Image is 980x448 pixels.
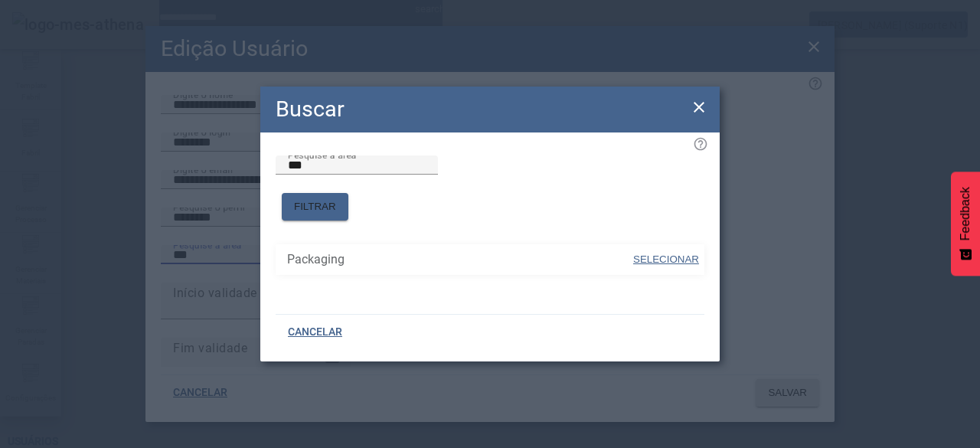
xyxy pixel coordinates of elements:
button: Feedback - Mostrar pesquisa [951,172,980,276]
span: FILTRAR [294,199,336,214]
button: SELECIONAR [632,246,701,273]
button: CANCELAR [276,319,354,346]
mat-label: Pesquise a área [288,149,357,160]
button: FILTRAR [282,193,348,221]
h2: Buscar [276,93,345,126]
span: Feedback [959,187,972,240]
span: SELECIONAR [633,253,699,265]
span: CANCELAR [288,325,342,340]
span: Packaging [287,250,632,269]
